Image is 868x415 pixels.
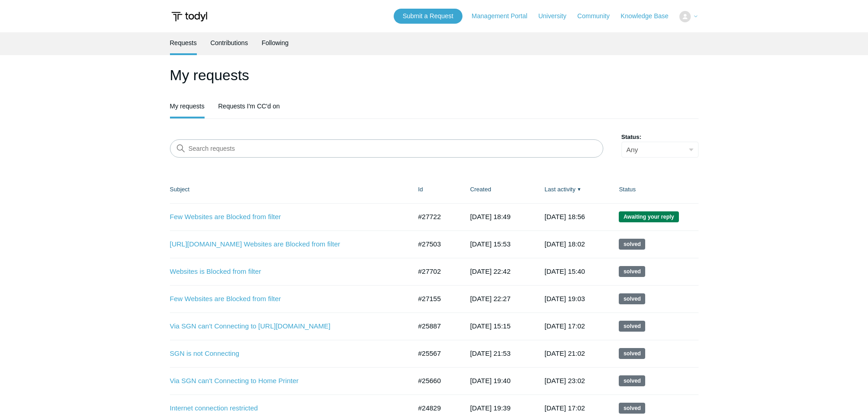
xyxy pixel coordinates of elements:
[619,375,645,386] span: This request has been solved
[544,186,575,193] a: Last activity▼
[544,240,585,248] time: 2025-08-27T18:02:48+00:00
[470,295,511,302] time: 2025-08-07T22:27:36+00:00
[470,322,511,330] time: 2025-07-03T15:15:42+00:00
[544,349,585,357] time: 2025-07-17T21:02:42+00:00
[170,321,398,332] a: Via SGN can't Connecting to [URL][DOMAIN_NAME]
[621,11,678,21] a: Knowledge Base
[577,186,581,193] span: ▼
[170,403,398,414] a: Internet connection restricted
[610,176,698,203] th: Status
[470,377,511,384] time: 2025-06-24T19:40:31+00:00
[170,294,398,304] a: Few Websites are Blocked from filter
[619,239,645,250] span: This request has been solved
[211,32,248,53] a: Contributions
[577,11,619,21] a: Community
[619,348,645,359] span: This request has been solved
[170,348,398,359] a: SGN is not Connecting
[619,293,645,304] span: This request has been solved
[170,266,398,277] a: Websites is Blocked from filter
[170,64,699,86] h1: My requests
[409,340,461,367] td: #25567
[409,285,461,313] td: #27155
[170,239,398,250] a: [URL][DOMAIN_NAME] Websites are Blocked from filter
[544,377,585,384] time: 2025-07-14T23:02:06+00:00
[409,367,461,395] td: #25660
[170,176,409,203] th: Subject
[409,258,461,285] td: #27702
[409,176,461,203] th: Id
[170,32,197,53] a: Requests
[218,96,280,117] a: Requests I'm CC'd on
[544,322,585,330] time: 2025-07-23T17:02:00+00:00
[409,203,461,231] td: #27722
[262,32,288,53] a: Following
[409,313,461,340] td: #25887
[170,8,209,25] img: Todyl Support Center Help Center home page
[538,11,575,21] a: University
[394,9,462,24] a: Submit a Request
[470,240,511,248] time: 2025-08-18T15:53:47+00:00
[170,212,398,222] a: Few Websites are Blocked from filter
[544,295,585,302] time: 2025-08-13T19:03:00+00:00
[470,349,511,357] time: 2025-06-18T21:53:19+00:00
[470,213,511,220] time: 2025-08-27T18:49:08+00:00
[619,266,645,277] span: This request has been solved
[619,211,678,222] span: We are waiting for you to respond
[170,139,603,158] input: Search requests
[544,267,585,275] time: 2025-08-27T15:40:47+00:00
[619,403,645,414] span: This request has been solved
[621,133,699,142] label: Status:
[472,11,536,21] a: Management Portal
[170,96,205,117] a: My requests
[619,321,645,332] span: This request has been solved
[544,404,585,412] time: 2025-06-03T17:02:54+00:00
[409,231,461,258] td: #27503
[470,186,491,193] a: Created
[470,267,511,275] time: 2025-08-26T22:42:26+00:00
[544,213,585,220] time: 2025-08-27T18:56:57+00:00
[470,404,511,412] time: 2025-05-12T19:39:28+00:00
[170,376,398,386] a: Via SGN can't Connecting to Home Printer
